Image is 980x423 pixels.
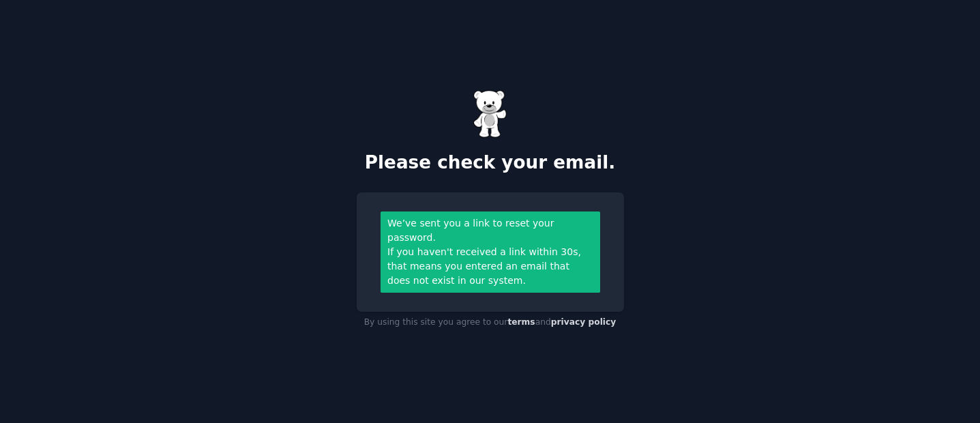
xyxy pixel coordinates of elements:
[507,317,535,327] a: terms
[357,152,624,174] h2: Please check your email.
[387,245,593,288] div: If you haven't received a link within 30s, that means you entered an email that does not exist in...
[551,317,617,327] a: privacy policy
[357,312,624,334] div: By using this site you agree to our and
[387,216,593,245] div: We’ve sent you a link to reset your password.
[473,90,507,138] img: Gummy Bear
